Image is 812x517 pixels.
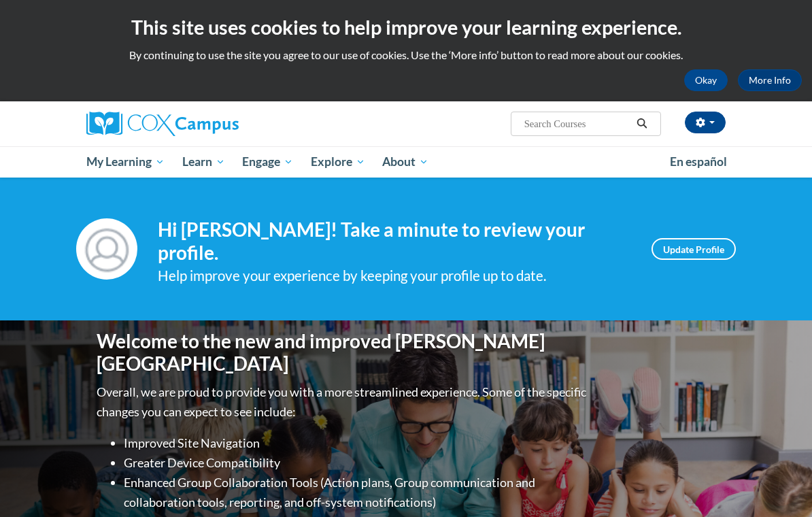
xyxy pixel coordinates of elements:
li: Improved Site Navigation [124,433,590,453]
a: More Info [738,69,802,91]
img: Cox Campus [86,112,239,136]
img: Profile Image [76,218,137,280]
span: Engage [242,154,293,170]
span: My Learning [86,154,165,170]
button: Account Settings [685,112,726,133]
a: Update Profile [652,238,736,260]
a: Cox Campus [86,112,286,136]
span: Learn [182,154,225,170]
span: Explore [311,154,365,170]
a: About [374,146,438,178]
button: Search [632,116,652,132]
button: Okay [684,69,728,91]
a: Engage [233,146,302,178]
li: Greater Device Compatibility [124,453,590,473]
input: Search Courses [523,116,632,132]
span: En español [670,154,727,169]
p: By continuing to use the site you agree to our use of cookies. Use the ‘More info’ button to read... [10,48,802,63]
h4: Hi [PERSON_NAME]! Take a minute to review your profile. [158,218,631,264]
p: Overall, we are proud to provide you with a more streamlined experience. Some of the specific cha... [97,382,590,422]
li: Enhanced Group Collaboration Tools (Action plans, Group communication and collaboration tools, re... [124,473,590,512]
a: Explore [302,146,374,178]
h2: This site uses cookies to help improve your learning experience. [10,14,802,41]
div: Main menu [76,146,736,178]
a: My Learning [78,146,173,178]
h1: Welcome to the new and improved [PERSON_NAME][GEOGRAPHIC_DATA] [97,330,590,376]
a: En español [661,148,736,176]
div: Help improve your experience by keeping your profile up to date. [158,265,631,287]
iframe: Button to launch messaging window [758,463,801,506]
span: About [382,154,428,170]
a: Learn [173,146,234,178]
